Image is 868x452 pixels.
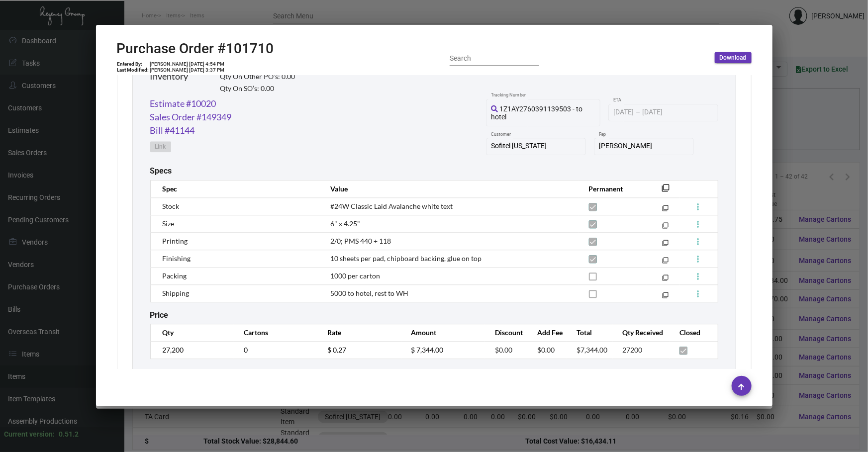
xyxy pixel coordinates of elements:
[491,105,582,121] span: 1Z1AY2760391139503 - to hotel
[662,207,669,213] mat-icon: filter_none
[220,85,295,93] h2: Qty On SO’s: 0.00
[485,324,527,341] th: Discount
[330,202,453,210] span: #24W Classic Laid Avalanche white text
[155,143,166,151] span: Link
[495,346,512,354] span: $0.00
[662,187,670,195] mat-icon: filter_none
[234,324,317,341] th: Cartons
[150,110,232,124] a: Sales Order #149349
[579,180,647,197] th: Permanent
[662,224,669,231] mat-icon: filter_none
[662,259,669,266] mat-icon: filter_none
[720,54,747,62] span: Download
[613,324,670,341] th: Qty Received
[715,52,752,63] button: Download
[613,108,634,116] input: Start date
[662,276,669,283] mat-icon: filter_none
[330,289,408,297] span: 5000 to hotel, rest to WH
[150,141,171,152] button: Link
[117,67,150,73] td: Last Modified:
[150,67,225,73] td: [PERSON_NAME] [DATE] 3:37 PM
[623,346,643,354] span: 27200
[117,40,274,57] h2: Purchase Order #101710
[150,324,234,341] th: Qty
[220,73,295,81] h2: Qty On Other PO’s: 0.00
[163,219,175,228] span: Size
[150,166,172,176] h2: Specs
[670,324,718,341] th: Closed
[150,124,195,137] a: Bill #41144
[636,108,640,116] span: –
[537,346,555,354] span: $0.00
[527,324,567,341] th: Add Fee
[320,180,579,197] th: Value
[163,202,180,210] span: Stock
[662,294,669,300] mat-icon: filter_none
[330,237,391,245] span: 2/0; PMS 440 + 118
[317,324,401,341] th: Rate
[163,271,187,280] span: Packing
[330,271,380,280] span: 1000 per carton
[59,429,79,440] div: 0.51.2
[150,61,225,67] td: [PERSON_NAME] [DATE] 4:54 PM
[163,237,188,245] span: Printing
[4,429,55,440] div: Current version:
[150,310,169,320] h2: Price
[642,108,690,116] input: End date
[401,324,485,341] th: Amount
[163,254,191,263] span: Finishing
[150,180,320,197] th: Spec
[150,97,216,110] a: Estimate #10020
[150,71,189,82] h2: Inventory
[577,346,608,354] span: $7,344.00
[117,61,150,67] td: Entered By:
[330,219,360,228] span: 6" x 4.25"
[567,324,613,341] th: Total
[163,289,190,297] span: Shipping
[330,254,482,263] span: 10 sheets per pad, chipboard backing, glue on top
[662,242,669,248] mat-icon: filter_none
